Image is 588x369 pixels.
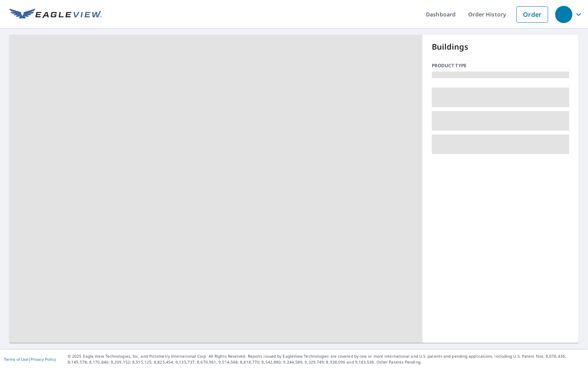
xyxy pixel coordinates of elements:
a: Privacy Policy [31,356,56,362]
p: Product type [432,62,570,69]
a: Order [516,6,548,23]
img: EV Logo [9,9,102,20]
p: © 2025 Eagle View Technologies, Inc. and Pictometry International Corp. All Rights Reserved. Repo... [68,353,584,365]
p: | [4,357,56,362]
a: Terms of Use [4,356,28,362]
p: Buildings [432,41,570,53]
